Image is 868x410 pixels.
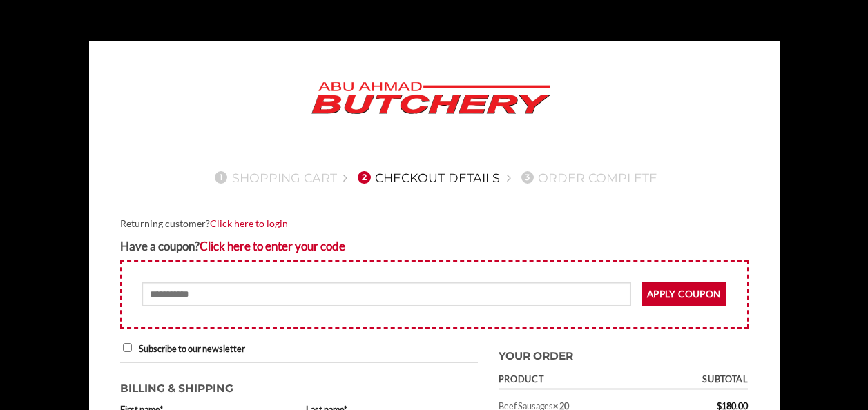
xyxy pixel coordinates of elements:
a: 2Checkout details [354,170,500,185]
input: Subscribe to our newsletter [123,343,132,352]
a: Click here to login [210,217,288,229]
h3: Billing & Shipping [120,373,478,398]
a: Enter your coupon code [200,239,345,253]
div: Returning customer? [120,216,749,232]
div: Have a coupon? [120,237,749,255]
button: Apply coupon [642,282,726,306]
a: 1Shopping Cart [211,170,337,185]
span: 1 [215,171,227,184]
th: Subtotal [648,370,749,390]
h3: Your order [499,341,749,365]
span: Subscribe to our newsletter [139,343,245,354]
span: 2 [358,171,370,184]
th: Product [499,370,648,390]
img: Abu Ahmad Butchery [300,72,562,125]
iframe: chat widget [810,355,854,396]
nav: Checkout steps [120,159,749,195]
